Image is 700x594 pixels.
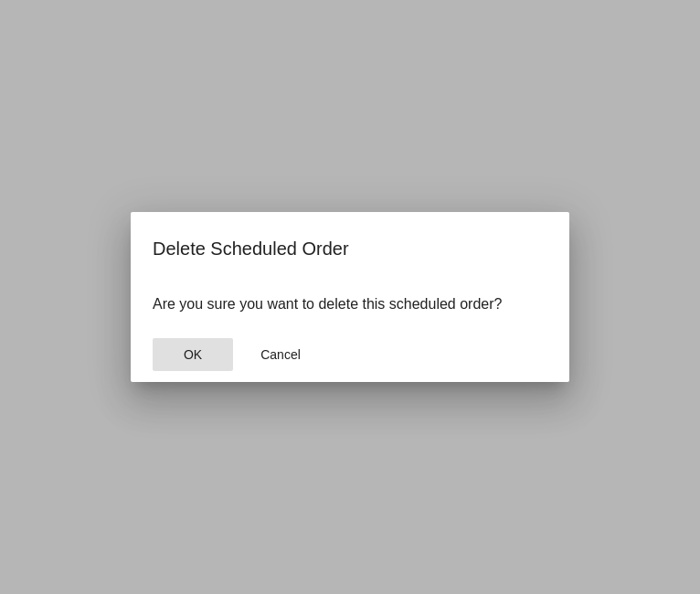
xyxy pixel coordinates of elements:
h2: Delete Scheduled Order [153,234,547,263]
button: Close dialog [153,338,233,371]
button: Close dialog [240,338,321,371]
span: Cancel [260,347,301,362]
span: OK [184,347,202,362]
p: Are you sure you want to delete this scheduled order? [153,296,547,313]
